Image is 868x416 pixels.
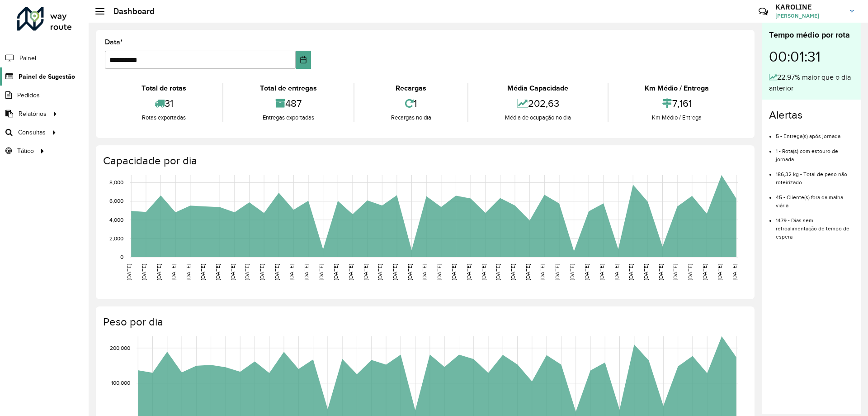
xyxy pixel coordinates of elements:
[185,264,191,280] text: [DATE]
[296,51,311,69] button: Choose Date
[769,29,854,41] div: Tempo médio por rota
[141,264,147,280] text: [DATE]
[357,113,465,122] div: Recargas no dia
[19,109,47,119] span: Relatórios
[156,264,162,280] text: [DATE]
[775,12,843,20] span: [PERSON_NAME]
[658,264,664,280] text: [DATE]
[230,264,236,280] text: [DATE]
[107,113,220,122] div: Rotas exportadas
[687,264,693,280] text: [DATE]
[357,94,465,113] div: 1
[259,264,265,280] text: [DATE]
[107,83,220,94] div: Total de rotas
[318,264,324,280] text: [DATE]
[407,264,413,280] text: [DATE]
[569,264,575,280] text: [DATE]
[525,264,531,280] text: [DATE]
[613,264,619,280] text: [DATE]
[103,154,745,167] h4: Capacidade por dia
[333,264,339,280] text: [DATE]
[109,235,123,241] text: 2,000
[126,264,132,280] text: [DATE]
[599,264,604,280] text: [DATE]
[436,264,442,280] text: [DATE]
[776,163,854,186] li: 186,32 kg - Total de peso não roteirizado
[769,41,854,72] div: 00:01:31
[110,345,130,351] text: 200,000
[471,83,605,94] div: Média Capacidade
[471,113,605,122] div: Média de ocupação no dia
[611,94,743,113] div: 7,161
[107,94,220,113] div: 31
[244,264,250,280] text: [DATE]
[584,264,590,280] text: [DATE]
[717,264,722,280] text: [DATE]
[466,264,472,280] text: [DATE]
[611,113,743,122] div: Km Médio / Entrega
[274,264,280,280] text: [DATE]
[510,264,516,280] text: [DATE]
[471,94,605,113] div: 202,63
[288,264,294,280] text: [DATE]
[19,53,36,63] span: Painel
[702,264,708,280] text: [DATE]
[105,37,123,48] label: Data
[19,72,75,81] span: Painel de Sugestão
[17,91,40,100] span: Pedidos
[392,264,398,280] text: [DATE]
[109,180,123,186] text: 8,000
[18,128,46,137] span: Consultas
[672,264,678,280] text: [DATE]
[111,380,130,386] text: 100,000
[776,140,854,163] li: 1 - Rota(s) com estouro de jornada
[451,264,457,280] text: [DATE]
[215,264,221,280] text: [DATE]
[348,264,354,280] text: [DATE]
[421,264,427,280] text: [DATE]
[775,3,843,11] h3: KAROLINE
[643,264,649,280] text: [DATE]
[170,264,176,280] text: [DATE]
[109,217,123,223] text: 4,000
[481,264,486,280] text: [DATE]
[303,264,309,280] text: [DATE]
[776,125,854,140] li: 5 - Entrega(s) após jornada
[611,83,743,94] div: Km Médio / Entrega
[628,264,634,280] text: [DATE]
[495,264,501,280] text: [DATE]
[731,264,737,280] text: [DATE]
[200,264,206,280] text: [DATE]
[226,113,351,122] div: Entregas exportadas
[754,2,773,21] a: Contato Rápido
[226,83,351,94] div: Total de entregas
[539,264,545,280] text: [DATE]
[109,198,123,204] text: 6,000
[776,210,854,241] li: 1479 - Dias sem retroalimentação de tempo de espera
[363,264,368,280] text: [DATE]
[17,146,34,156] span: Tático
[226,94,351,113] div: 487
[776,186,854,210] li: 45 - Cliente(s) fora da malha viária
[357,83,465,94] div: Recargas
[554,264,560,280] text: [DATE]
[769,109,854,122] h4: Alertas
[104,6,155,16] h2: Dashboard
[769,72,854,94] div: 22,97% maior que o dia anterior
[120,254,123,260] text: 0
[377,264,383,280] text: [DATE]
[103,316,745,329] h4: Peso por dia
